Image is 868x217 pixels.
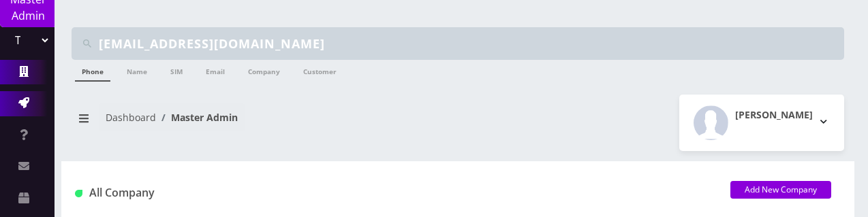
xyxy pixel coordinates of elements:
img: All Company [75,190,82,197]
a: SIM [164,60,189,80]
a: Dashboard [106,111,156,124]
nav: breadcrumb [72,103,448,142]
a: Customer [296,60,343,80]
li: Master Admin [156,110,238,124]
button: [PERSON_NAME] [679,95,844,151]
a: Name [120,60,154,80]
a: Email [199,60,232,80]
a: Company [241,60,287,80]
a: Phone [75,60,110,82]
h1: All Company [75,186,710,199]
input: Search Teltik [99,31,841,56]
a: Add New Company [730,181,831,199]
h2: [PERSON_NAME] [735,110,813,121]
